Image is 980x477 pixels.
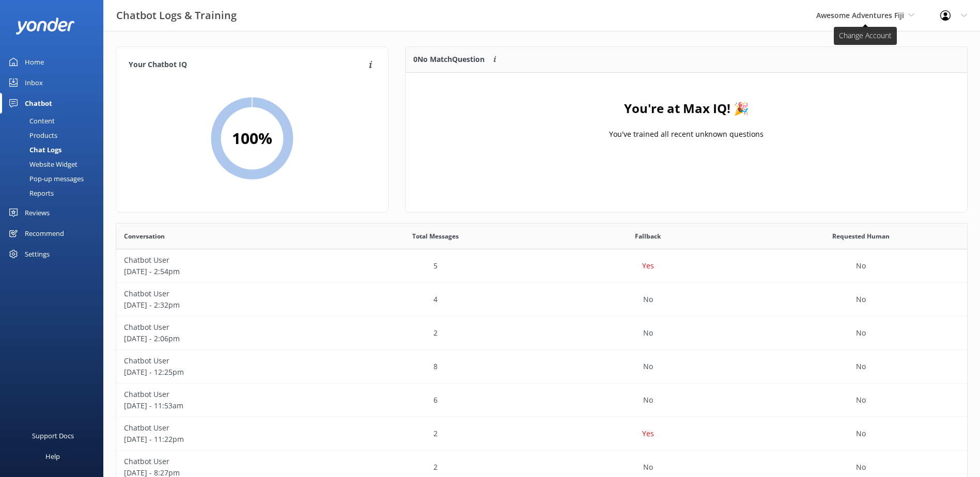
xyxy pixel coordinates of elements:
[624,99,749,118] h4: You're at Max IQ! 🎉
[6,157,77,171] div: Website Widget
[124,355,321,367] p: Chatbot User
[124,231,165,241] span: Conversation
[116,417,967,451] div: row
[856,294,866,305] p: No
[433,462,438,473] p: 2
[124,333,321,344] p: [DATE] - 2:06pm
[15,18,75,35] img: yonder-white-logo.png
[6,114,103,128] a: Content
[124,367,321,378] p: [DATE] - 12:25pm
[433,294,438,305] p: 4
[6,142,61,157] div: Chat Logs
[6,171,103,186] a: Pop-up messages
[124,266,321,277] p: [DATE] - 2:54pm
[32,425,74,446] div: Support Docs
[124,400,321,411] p: [DATE] - 11:53am
[433,428,438,439] p: 2
[413,54,485,65] p: 0 No Match Question
[129,59,366,71] h4: Your Chatbot IQ
[45,446,60,467] div: Help
[6,114,55,128] div: Content
[433,394,438,406] p: 6
[816,10,904,20] span: Awesome Adventures Fiji
[25,223,64,244] div: Recommend
[406,73,967,176] div: grid
[6,186,54,200] div: Reports
[116,350,967,384] div: row
[232,126,272,151] h2: 100 %
[116,283,967,316] div: row
[412,231,459,241] span: Total Messages
[856,327,866,339] p: No
[609,129,764,140] p: You've trained all recent unknown questions
[6,128,103,142] a: Products
[643,327,653,339] p: No
[433,260,438,272] p: 5
[124,322,321,333] p: Chatbot User
[124,434,321,445] p: [DATE] - 11:22pm
[124,389,321,400] p: Chatbot User
[643,462,653,473] p: No
[832,231,890,241] span: Requested Human
[25,72,43,93] div: Inbox
[856,361,866,372] p: No
[643,361,653,372] p: No
[25,244,50,264] div: Settings
[25,202,50,223] div: Reviews
[25,93,52,114] div: Chatbot
[6,171,84,186] div: Pop-up messages
[124,288,321,299] p: Chatbot User
[635,231,661,241] span: Fallback
[116,384,967,417] div: row
[642,260,654,272] p: Yes
[433,327,438,339] p: 2
[116,316,967,350] div: row
[6,142,103,157] a: Chat Logs
[6,186,103,200] a: Reports
[856,462,866,473] p: No
[124,299,321,311] p: [DATE] - 2:32pm
[856,394,866,406] p: No
[856,428,866,439] p: No
[433,361,438,372] p: 8
[6,128,57,142] div: Products
[6,157,103,171] a: Website Widget
[643,394,653,406] p: No
[124,456,321,467] p: Chatbot User
[643,294,653,305] p: No
[25,52,44,72] div: Home
[856,260,866,272] p: No
[124,422,321,434] p: Chatbot User
[116,7,237,24] h3: Chatbot Logs & Training
[642,428,654,439] p: Yes
[116,249,967,283] div: row
[124,255,321,266] p: Chatbot User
